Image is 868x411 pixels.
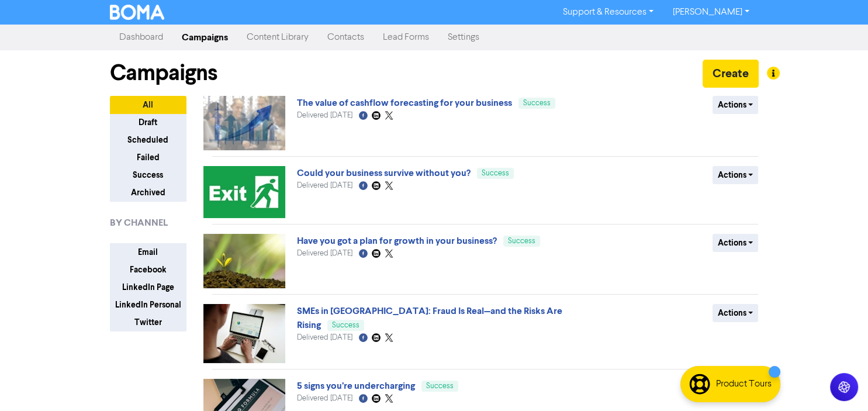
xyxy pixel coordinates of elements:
[110,5,165,20] img: BOMA Logo
[110,60,217,87] h1: Campaigns
[110,243,186,261] button: Email
[110,313,186,331] button: Twitter
[203,304,285,363] img: image_1756775346504.jpg
[297,250,352,257] span: Delivered [DATE]
[110,131,186,149] button: Scheduled
[713,96,759,114] button: Actions
[297,305,562,331] a: SMEs in [GEOGRAPHIC_DATA]: Fraud Is Real—and the Risks Are Rising
[554,3,663,22] a: Support & Resources
[203,166,285,218] img: image_1757900522742.jpg
[110,96,186,114] button: All
[703,60,759,88] button: Create
[110,166,186,184] button: Success
[297,334,352,341] span: Delivered [DATE]
[110,278,186,296] button: LinkedIn Page
[297,380,415,392] a: 5 signs you’re undercharging
[810,355,868,411] iframe: Chat Widget
[426,382,454,390] span: Success
[297,97,512,109] a: The value of cashflow forecasting for your business
[110,261,186,279] button: Facebook
[318,26,374,49] a: Contacts
[713,304,759,322] button: Actions
[297,395,352,402] span: Delivered [DATE]
[110,148,186,167] button: Failed
[172,26,237,49] a: Campaigns
[713,166,759,184] button: Actions
[110,184,186,202] button: Archived
[508,237,535,245] span: Success
[297,235,497,247] a: Have you got a plan for growth in your business?
[203,96,285,150] img: image_1758520112249.jpg
[297,112,352,119] span: Delivered [DATE]
[374,26,438,49] a: Lead Forms
[110,296,186,314] button: LinkedIn Personal
[110,113,186,132] button: Draft
[332,322,359,329] span: Success
[110,26,172,49] a: Dashboard
[438,26,489,49] a: Settings
[110,216,168,230] span: BY CHANNEL
[297,167,471,179] a: Could your business survive without you?
[523,99,551,107] span: Success
[237,26,318,49] a: Content Library
[482,170,509,177] span: Success
[297,182,352,189] span: Delivered [DATE]
[663,3,758,22] a: [PERSON_NAME]
[713,234,759,252] button: Actions
[203,234,285,288] img: image_1757030529235.jpg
